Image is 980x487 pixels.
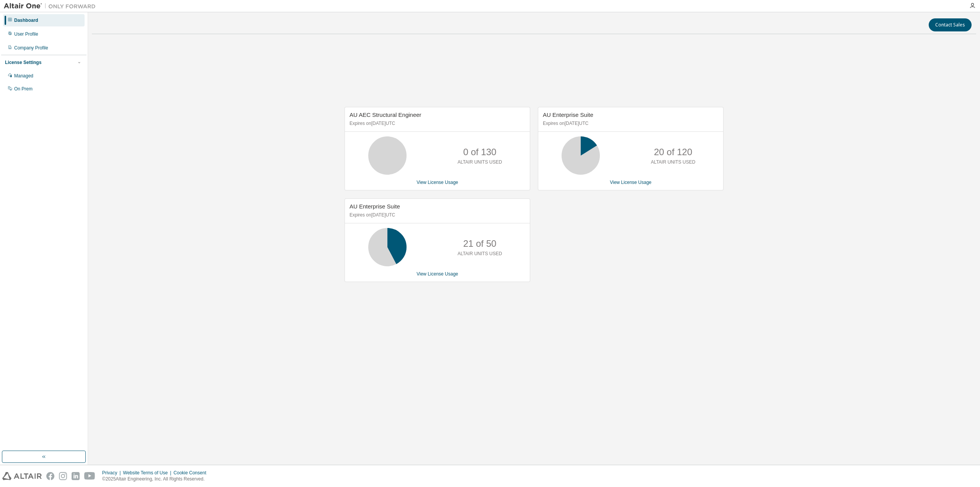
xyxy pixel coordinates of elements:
div: Cookie Consent [173,470,211,476]
p: © 2025 Altair Engineering, Inc. All Rights Reserved. [102,476,211,482]
div: User Profile [14,31,38,37]
p: Expires on [DATE] UTC [543,120,717,127]
a: View License Usage [416,271,458,277]
button: Contact Sales [929,18,972,31]
div: Website Terms of Use [123,470,173,476]
a: View License Usage [610,180,652,185]
img: youtube.svg [84,472,95,480]
p: Expires on [DATE] UTC [350,120,523,127]
img: instagram.svg [59,472,67,480]
img: Altair One [4,2,100,10]
p: Expires on [DATE] UTC [350,212,523,218]
a: View License Usage [416,180,458,185]
p: 20 of 120 [654,146,692,159]
img: linkedin.svg [72,472,80,480]
img: facebook.svg [46,472,54,480]
div: Managed [14,73,33,79]
p: ALTAIR UNITS USED [651,159,695,166]
div: Dashboard [14,17,38,23]
p: ALTAIR UNITS USED [457,251,502,257]
img: altair_logo.svg [2,472,42,480]
span: AU Enterprise Suite [543,112,593,118]
span: AU AEC Structural Engineer [350,112,421,118]
span: AU Enterprise Suite [350,203,400,210]
p: 0 of 130 [463,146,497,159]
div: License Settings [5,59,41,66]
div: On Prem [14,86,33,92]
div: Privacy [102,470,123,476]
div: Company Profile [14,45,48,51]
p: 21 of 50 [463,237,497,250]
p: ALTAIR UNITS USED [457,159,502,166]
